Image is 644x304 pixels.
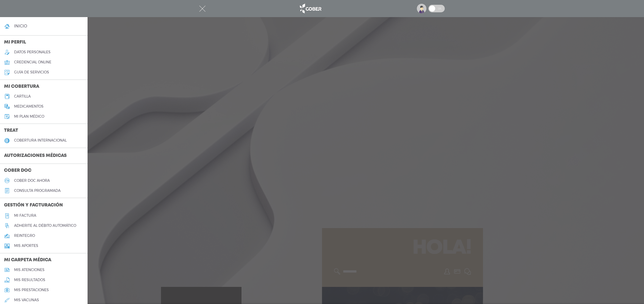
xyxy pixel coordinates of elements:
h5: reintegro [14,234,35,238]
h5: Cober doc ahora [14,179,50,183]
h5: Mi factura [14,213,36,218]
h5: credencial online [14,60,51,64]
h5: mis atenciones [14,268,45,272]
h4: inicio [14,24,27,28]
h5: datos personales [14,50,51,54]
h5: medicamentos [14,104,44,109]
h5: mis vacunas [14,298,39,302]
img: logo_cober_home-white.png [297,3,324,15]
h5: cartilla [14,94,31,99]
h5: consulta programada [14,189,61,193]
h5: Mis aportes [14,244,38,248]
h5: mis resultados [14,278,45,282]
img: Cober_menu-close-white.svg [199,6,206,12]
h5: cobertura internacional [14,138,67,143]
h5: mis prestaciones [14,288,49,292]
img: profile-placeholder.svg [417,4,426,13]
h5: Adherite al débito automático [14,224,76,228]
h5: guía de servicios [14,70,49,74]
h5: Mi plan médico [14,114,44,119]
